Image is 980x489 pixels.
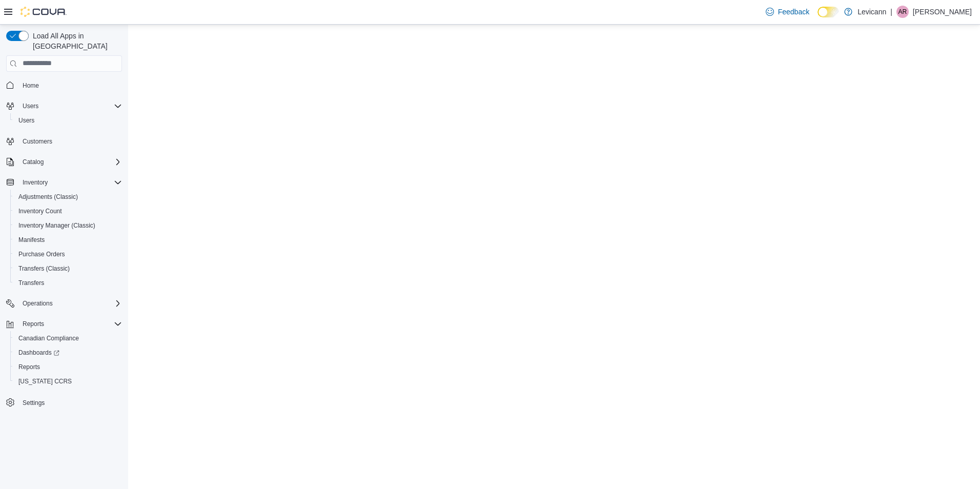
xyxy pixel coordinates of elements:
[14,248,122,260] span: Purchase Orders
[2,155,126,169] button: Catalog
[2,99,126,113] button: Users
[14,277,48,289] a: Transfers
[2,296,126,311] button: Operations
[18,135,122,148] span: Customers
[23,399,45,407] span: Settings
[10,247,126,261] button: Purchase Orders
[23,102,38,110] span: Users
[18,396,122,409] span: Settings
[10,331,126,345] button: Canadian Compliance
[14,114,122,127] span: Users
[23,81,39,90] span: Home
[14,361,122,373] span: Reports
[23,137,52,146] span: Customers
[10,233,126,247] button: Manifests
[14,205,66,217] a: Inventory Count
[14,277,122,289] span: Transfers
[18,297,57,310] button: Operations
[29,31,122,51] span: Load All Apps in [GEOGRAPHIC_DATA]
[14,191,82,203] a: Adjustments (Classic)
[18,135,56,148] a: Customers
[23,299,53,308] span: Operations
[18,116,34,125] span: Users
[14,262,122,275] span: Transfers (Classic)
[18,349,59,357] span: Dashboards
[18,250,65,258] span: Purchase Orders
[23,158,44,166] span: Catalog
[10,218,126,233] button: Inventory Manager (Classic)
[818,7,839,17] input: Dark Mode
[14,375,122,388] span: Washington CCRS
[14,347,64,359] a: Dashboards
[14,219,99,232] a: Inventory Manager (Classic)
[14,114,38,127] a: Users
[14,332,122,344] span: Canadian Compliance
[2,78,126,93] button: Home
[890,6,892,18] p: |
[18,207,62,215] span: Inventory Count
[10,190,126,204] button: Adjustments (Classic)
[10,276,126,290] button: Transfers
[2,175,126,190] button: Inventory
[2,317,126,331] button: Reports
[18,79,122,92] span: Home
[10,374,126,389] button: [US_STATE] CCRS
[18,156,122,168] span: Catalog
[18,264,70,273] span: Transfers (Classic)
[14,234,49,246] a: Manifests
[10,345,126,360] a: Dashboards
[23,320,44,328] span: Reports
[18,318,122,330] span: Reports
[778,7,809,17] span: Feedback
[21,7,67,17] img: Cova
[14,262,74,275] a: Transfers (Classic)
[18,297,122,310] span: Operations
[10,113,126,128] button: Users
[10,261,126,276] button: Transfers (Classic)
[18,318,48,330] button: Reports
[18,377,72,385] span: [US_STATE] CCRS
[14,219,122,232] span: Inventory Manager (Classic)
[857,6,886,18] p: Levicann
[14,361,44,373] a: Reports
[913,6,972,18] p: [PERSON_NAME]
[2,134,126,149] button: Customers
[18,397,49,409] a: Settings
[14,347,122,359] span: Dashboards
[18,193,78,201] span: Adjustments (Classic)
[10,204,126,218] button: Inventory Count
[14,375,76,388] a: [US_STATE] CCRS
[14,205,122,217] span: Inventory Count
[18,221,95,230] span: Inventory Manager (Classic)
[14,248,69,260] a: Purchase Orders
[14,234,122,246] span: Manifests
[18,156,48,168] button: Catalog
[18,176,122,189] span: Inventory
[18,236,45,244] span: Manifests
[18,334,79,342] span: Canadian Compliance
[18,363,40,371] span: Reports
[14,332,83,344] a: Canadian Compliance
[18,176,52,189] button: Inventory
[18,79,43,92] a: Home
[10,360,126,374] button: Reports
[18,279,44,287] span: Transfers
[23,178,48,187] span: Inventory
[896,6,909,18] div: Adam Rouselle
[18,100,122,112] span: Users
[2,395,126,410] button: Settings
[899,6,907,18] span: AR
[18,100,43,112] button: Users
[762,2,813,22] a: Feedback
[14,191,122,203] span: Adjustments (Classic)
[6,74,122,437] nav: Complex example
